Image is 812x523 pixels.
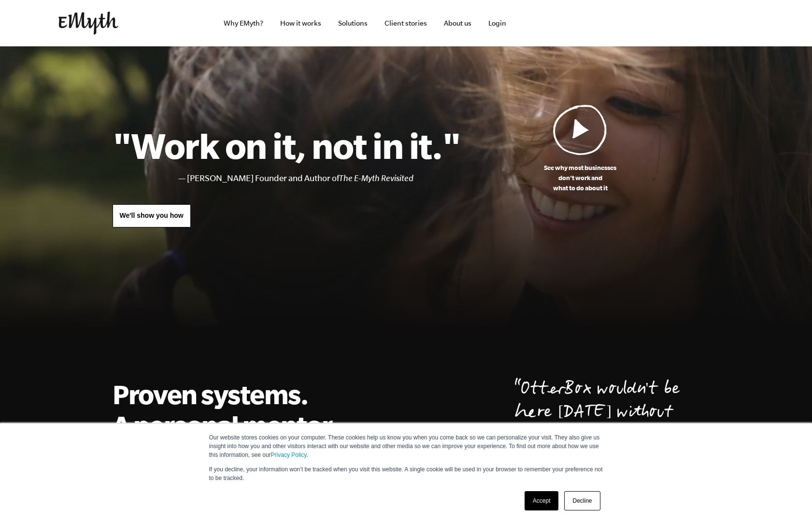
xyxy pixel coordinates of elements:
[444,19,471,27] span: About us
[514,377,681,449] span: OtterBox wouldn't be here [DATE] without [PERSON_NAME].
[338,19,368,27] span: Solutions
[461,104,700,193] a: See why most businessesdon't work andwhat to do about it
[113,125,461,166] span: "Work on it, not in it."
[120,212,184,219] span: We'll show you how
[224,19,263,27] span: Why EMyth?
[525,491,559,510] a: Accept
[113,410,337,440] span: A personal mentor.
[385,19,427,27] span: Client stories
[488,19,506,27] span: Login
[280,19,321,27] span: How it works
[558,174,602,181] span: don't work and
[306,452,308,458] span: .
[58,12,118,35] img: EMyth
[653,13,754,34] iframe: Embedded CTA
[113,379,308,409] span: Proven systems.
[546,13,648,34] iframe: Embedded CTA
[209,434,600,458] span: Our website stores cookies on your computer. These cookies help us know you when you come back so...
[544,164,616,171] span: See why most businesses
[209,466,603,481] span: If you decline, your information won’t be tracked when you visit this website. A single cookie wi...
[271,452,307,458] a: Privacy Policy
[113,204,191,227] a: We'll show you how
[187,173,339,183] span: [PERSON_NAME] Founder and Author of
[553,104,607,155] img: Play Video
[553,184,608,191] span: what to do about it
[339,173,413,183] span: The E-Myth Revisited
[533,497,551,504] span: Accept
[564,491,600,510] a: Decline
[572,497,592,504] span: Decline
